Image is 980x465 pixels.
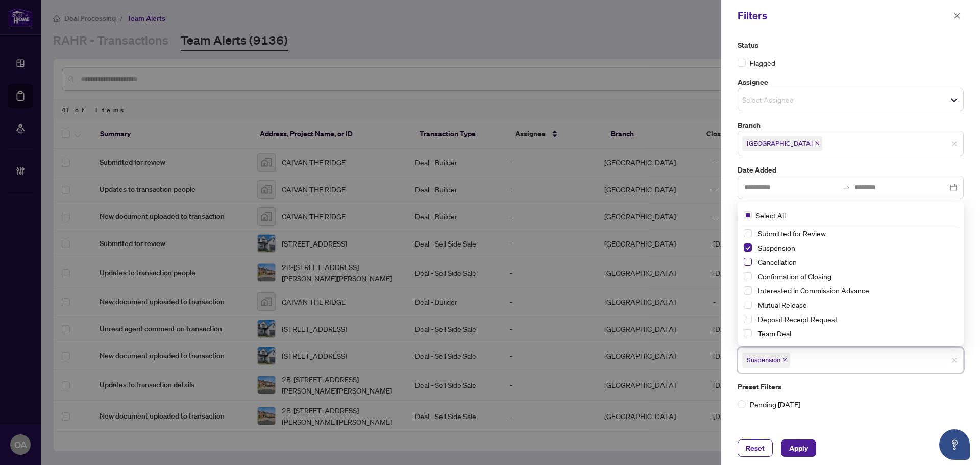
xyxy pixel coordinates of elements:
[815,141,820,146] span: close
[744,329,752,337] span: Select Team Deal
[754,284,958,297] span: Interested in Commission Advance
[738,381,964,393] label: Preset Filters
[738,40,964,51] label: Status
[754,241,958,254] span: Suspension
[738,8,950,23] div: Filters
[758,229,826,238] span: Submitted for Review
[939,429,970,460] button: Open asap
[746,440,765,456] span: Reset
[738,439,773,457] button: Reset
[758,257,797,266] span: Cancellation
[738,164,964,176] label: Date Added
[789,440,808,456] span: Apply
[750,57,775,68] span: Flagged
[754,313,958,325] span: Deposit Receipt Request
[744,258,752,266] span: Select Cancellation
[781,439,816,457] button: Apply
[842,183,850,191] span: swap-right
[754,299,958,311] span: Mutual Release
[754,270,958,282] span: Confirmation of Closing
[744,286,752,295] span: Select Interested in Commission Advance
[754,327,958,339] span: Team Deal
[951,357,958,363] span: close
[782,357,788,362] span: close
[744,301,752,309] span: Select Mutual Release
[758,314,838,324] span: Deposit Receipt Request
[842,183,850,191] span: to
[754,227,958,239] span: Submitted for Review
[744,243,752,252] span: Select Suspension
[758,243,795,252] span: Suspension
[744,272,752,280] span: Select Confirmation of Closing
[747,138,813,149] span: [GEOGRAPHIC_DATA]
[738,119,964,131] label: Branch
[953,12,961,19] span: close
[758,329,791,338] span: Team Deal
[758,272,831,281] span: Confirmation of Closing
[746,399,804,410] span: Pending [DATE]
[744,229,752,237] span: Select Submitted for Review
[951,141,958,147] span: close
[758,300,807,309] span: Mutual Release
[747,355,780,365] span: Suspension
[742,353,790,367] span: Suspension
[752,210,790,221] span: Select All
[758,286,869,295] span: Interested in Commission Advance
[742,136,822,151] span: Ottawa
[738,77,964,88] label: Assignee
[744,315,752,323] span: Select Deposit Receipt Request
[754,256,958,268] span: Cancellation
